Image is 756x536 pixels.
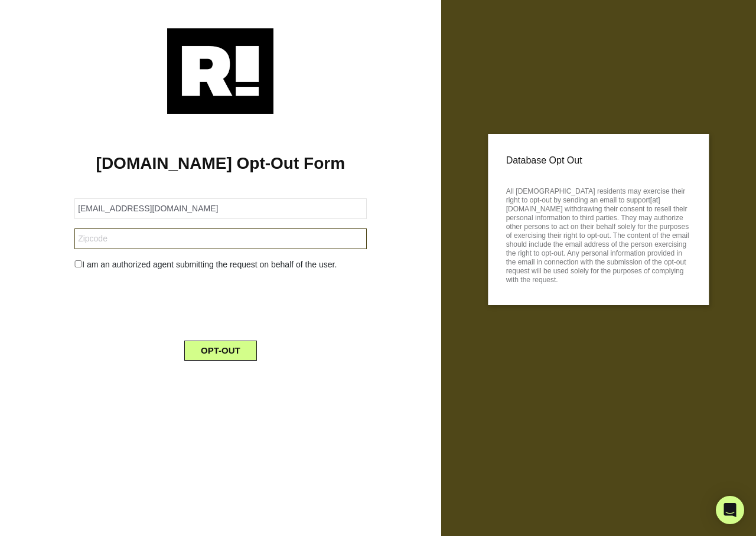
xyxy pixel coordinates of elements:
[506,152,691,169] p: Database Opt Out
[506,184,691,285] p: All [DEMOGRAPHIC_DATA] residents may exercise their right to opt-out by sending an email to suppo...
[74,228,366,249] input: Zipcode
[131,280,310,326] iframe: reCAPTCHA
[167,28,273,114] img: Retention.com
[18,153,423,174] h1: [DOMAIN_NAME] Opt-Out Form
[716,496,744,524] div: Open Intercom Messenger
[184,341,257,361] button: OPT-OUT
[66,259,375,271] div: I am an authorized agent submitting the request on behalf of the user.
[74,198,366,219] input: Email Address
